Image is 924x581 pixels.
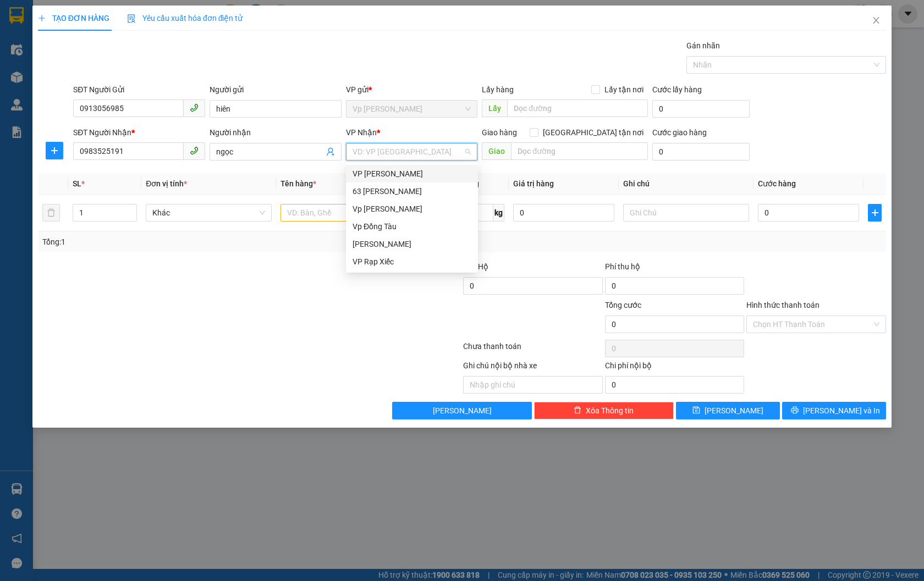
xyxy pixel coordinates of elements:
div: Phí thu hộ [605,261,745,277]
span: Lấy tận nơi [600,84,648,96]
span: Giao hàng [482,128,517,137]
div: SĐT Người Gửi [73,84,205,96]
span: Tên hàng [280,179,316,188]
input: Cước giao hàng [652,143,750,161]
div: Người nhận [210,126,342,139]
div: SĐT Người Nhận [73,126,205,139]
input: Dọc đường [507,99,648,117]
span: Cước hàng [758,179,796,188]
div: [PERSON_NAME] [353,238,471,250]
span: Yêu cầu xuất hóa đơn điện tử [127,14,243,23]
span: Vp Lê Hoàn [353,101,471,117]
input: Nhập ghi chú [463,376,603,394]
span: Xóa Thông tin [586,405,634,417]
div: Lý Nhân [346,235,478,253]
span: phone [190,146,199,155]
div: VP Rạp Xiếc [346,253,478,270]
div: Chưa thanh toán [462,340,604,359]
label: Cước lấy hàng [652,85,702,94]
span: Giá trị hàng [513,179,554,188]
input: Cước lấy hàng [652,100,750,118]
span: plus [868,208,881,217]
input: 0 [513,204,614,222]
span: delete [574,406,581,415]
span: [PERSON_NAME] và In [803,405,880,417]
div: Vp [PERSON_NAME] [353,203,471,215]
span: Tổng cước [605,301,641,309]
span: user-add [326,147,335,156]
span: VP Nhận [346,128,377,137]
span: phone [190,103,199,112]
div: Ghi chú nội bộ nhà xe [463,359,603,376]
span: Đơn vị tính [146,179,187,188]
div: 63 [PERSON_NAME] [353,185,471,197]
span: Chuyển phát nhanh: [GEOGRAPHIC_DATA] - [GEOGRAPHIC_DATA] [16,47,112,86]
button: [PERSON_NAME] [392,402,532,419]
div: Vp Đồng Tàu [346,218,478,235]
span: Khác [152,204,265,221]
button: printer[PERSON_NAME] và In [782,402,886,419]
span: [GEOGRAPHIC_DATA] tận nơi [538,126,648,139]
span: printer [791,406,799,415]
th: Ghi chú [619,173,754,195]
span: SL [73,179,81,188]
img: icon [127,14,136,23]
div: VP Nguyễn Quốc Trị [346,165,478,182]
div: Vp Lê Hoàn [346,200,478,218]
button: plus [868,204,882,222]
div: Người gửi [210,84,342,96]
div: Vp Đồng Tàu [353,220,471,233]
div: VP [PERSON_NAME] [353,168,471,180]
label: Gán nhãn [686,41,720,50]
label: Hình thức thanh toán [746,301,820,309]
span: save [692,406,700,415]
span: Giao [482,142,511,160]
div: Tổng: 1 [42,236,357,248]
button: plus [46,142,63,159]
span: [PERSON_NAME] [705,405,763,417]
span: kg [493,204,504,222]
button: deleteXóa Thông tin [534,402,674,419]
span: Thu Hộ [463,262,488,271]
span: [PERSON_NAME] [433,405,492,417]
input: Ghi Chú [623,204,749,222]
span: plus [38,14,46,22]
button: delete [42,204,60,222]
div: VP gửi [346,84,478,96]
div: VP Rạp Xiếc [353,256,471,268]
span: Lấy hàng [482,85,514,94]
span: TẠO ĐƠN HÀNG [38,14,109,23]
strong: CÔNG TY TNHH DỊCH VỤ DU LỊCH THỜI ĐẠI [19,9,108,45]
div: 63 Trần Quang Tặng [346,182,478,200]
input: Dọc đường [511,142,648,160]
label: Cước giao hàng [652,128,707,137]
div: Chi phí nội bộ [605,359,745,376]
img: logo [5,39,13,95]
input: VD: Bàn, Ghế [280,204,406,222]
span: close [872,16,881,25]
span: LH1209250315 [115,74,181,85]
button: Close [861,5,892,36]
span: Lấy [482,99,507,117]
span: plus [46,146,63,155]
button: save[PERSON_NAME] [676,402,780,419]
